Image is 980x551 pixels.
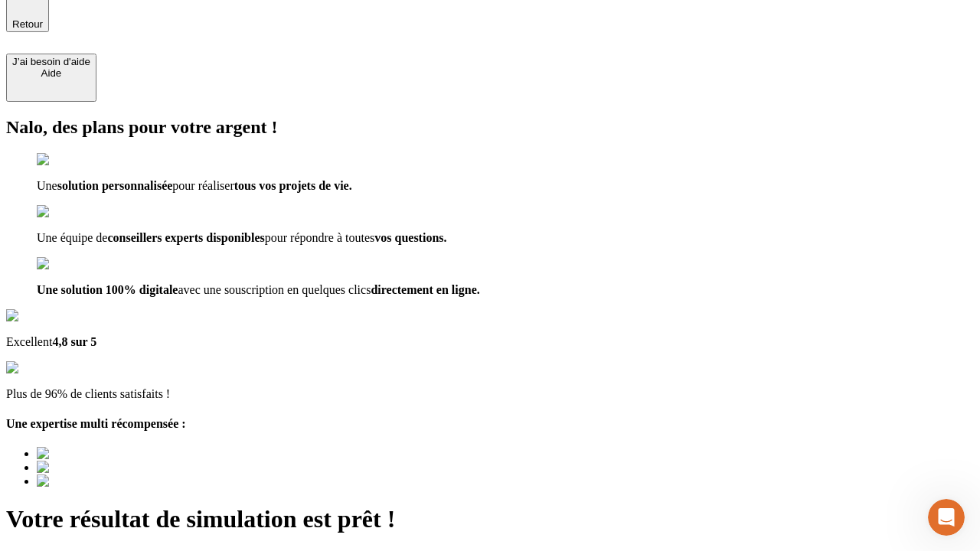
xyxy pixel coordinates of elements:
[6,361,82,375] img: reviews stars
[6,54,96,102] button: J’ai besoin d'aideAide
[6,309,95,323] img: Google Review
[107,231,264,244] span: conseillers experts disponibles
[6,335,52,348] span: Excellent
[57,179,173,192] span: solution personnalisée
[371,283,479,296] span: directement en ligne.
[12,67,90,79] div: Aide
[37,461,178,474] img: Best savings advice award
[6,387,974,401] p: Plus de 96% de clients satisfaits !
[928,499,965,536] iframe: Intercom live chat
[37,153,103,167] img: checkmark
[37,447,178,461] img: Best savings advice award
[37,474,178,488] img: Best savings advice award
[178,283,371,296] span: avec une souscription en quelques clics
[37,205,103,219] img: checkmark
[234,179,352,192] span: tous vos projets de vie.
[374,231,446,244] span: vos questions.
[37,257,103,271] img: checkmark
[37,179,57,192] span: Une
[6,117,974,138] h2: Nalo, des plans pour votre argent !
[12,18,43,30] span: Retour
[37,283,178,296] span: Une solution 100% digitale
[37,231,107,244] span: Une équipe de
[12,56,90,67] div: J’ai besoin d'aide
[265,231,375,244] span: pour répondre à toutes
[172,179,234,192] span: pour réaliser
[6,417,974,431] h4: Une expertise multi récompensée :
[6,505,974,533] h1: Votre résultat de simulation est prêt !
[52,335,96,348] span: 4,8 sur 5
